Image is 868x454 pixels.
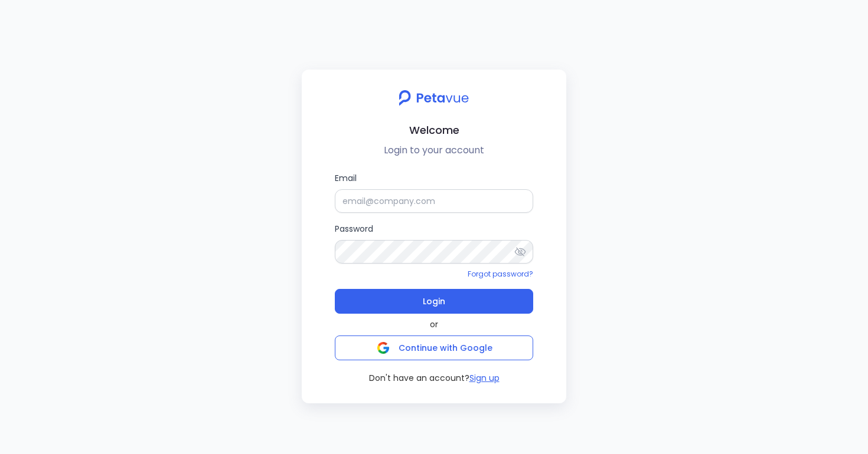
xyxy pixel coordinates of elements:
[399,342,492,354] span: Continue with Google
[311,143,557,157] p: Login to your account
[423,293,445,310] span: Login
[335,289,533,314] button: Login
[335,335,533,360] button: Continue with Google
[430,318,438,331] span: or
[469,372,500,384] button: Sign up
[468,269,533,279] a: Forgot password?
[335,172,533,213] label: Email
[369,372,469,384] span: Don't have an account?
[335,222,533,264] label: Password
[311,121,557,139] h2: Welcome
[335,189,533,213] input: Email
[391,84,477,112] img: petavue logo
[335,240,533,264] input: Password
